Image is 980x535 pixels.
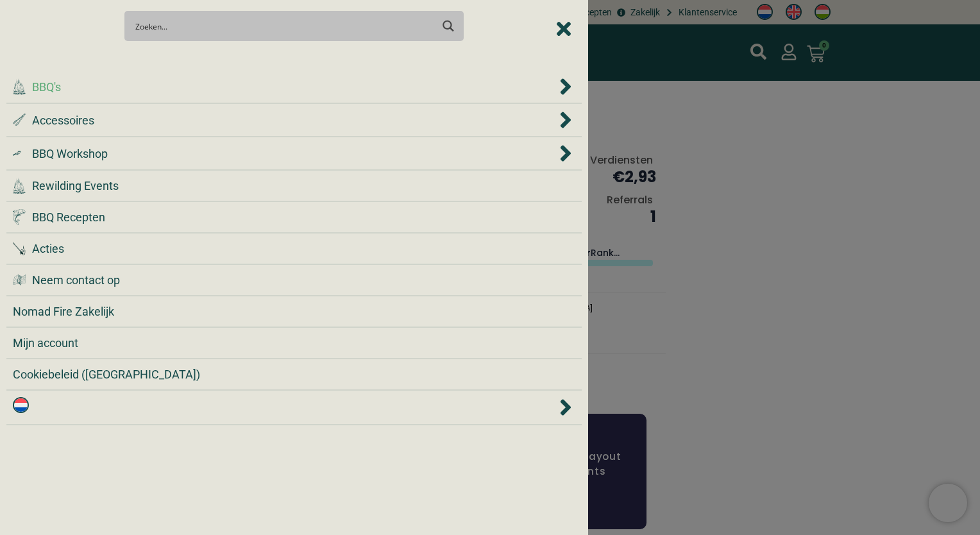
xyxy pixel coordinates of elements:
[13,240,575,257] a: Acties
[13,303,575,320] a: Nomad Fire Zakelijk
[32,112,94,129] span: Accessoires
[32,78,61,96] span: BBQ's
[13,397,29,413] img: Nederlands
[13,303,114,320] span: Nomad Fire Zakelijk
[929,484,967,522] iframe: Brevo live chat
[13,366,575,383] a: Cookiebeleid ([GEOGRAPHIC_DATA])
[32,240,64,257] span: Acties
[13,112,557,129] a: Accessoires
[32,145,108,162] span: BBQ Workshop
[135,14,432,38] input: Search input
[13,334,575,352] a: Mijn account
[13,77,575,96] div: BBQ's
[32,208,105,226] span: BBQ Recepten
[13,271,575,289] a: Neem contact op
[13,145,557,162] a: BBQ Workshop
[13,397,575,418] div: <img class="wpml-ls-flag" src="https://nomadfire.shop/wp-content/plugins/sitepress-multilingual-c...
[13,366,575,383] div: Cookiebeleid (EU)
[138,15,434,37] form: Search form
[13,366,200,383] span: Cookiebeleid ([GEOGRAPHIC_DATA])
[437,15,460,37] button: Search magnifier button
[13,144,575,163] div: BBQ Workshop
[13,397,557,418] a: Nederlands
[13,177,575,194] a: Rewilding Events
[32,177,119,194] span: Rewilding Events
[13,208,575,226] a: BBQ Recepten
[13,110,575,130] div: Accessoires
[13,78,557,96] a: BBQ's
[32,271,120,289] span: Neem contact op
[13,334,78,352] span: Mijn account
